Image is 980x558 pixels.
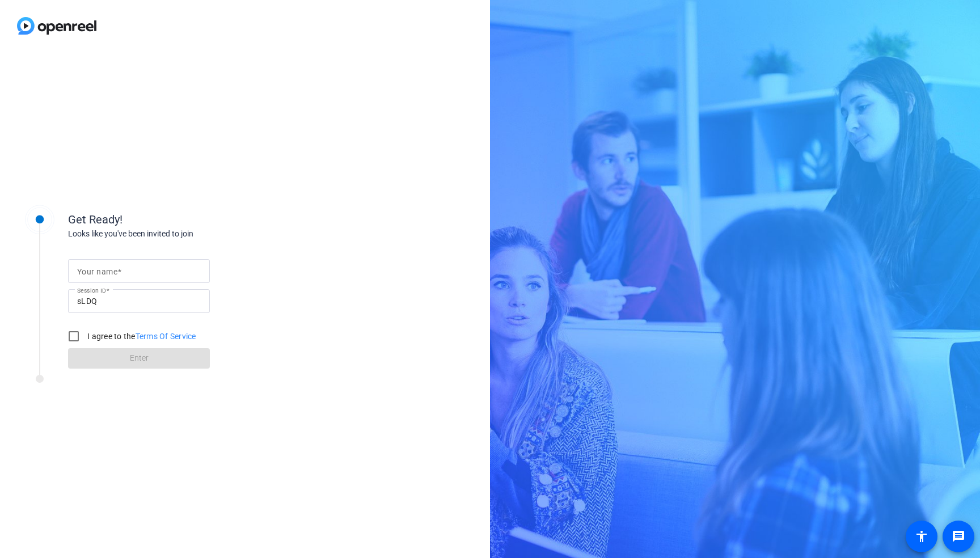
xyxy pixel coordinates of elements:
[77,267,117,276] mat-label: Your name
[915,530,928,543] mat-icon: accessibility
[85,331,196,342] label: I agree to the
[77,287,106,294] mat-label: Session ID
[68,211,295,228] div: Get Ready!
[952,530,965,543] mat-icon: message
[136,332,196,341] a: Terms Of Service
[68,228,295,240] div: Looks like you've been invited to join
